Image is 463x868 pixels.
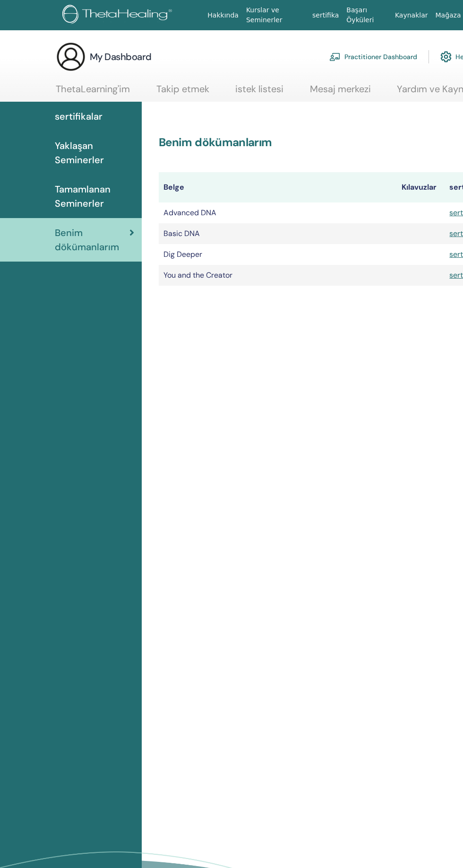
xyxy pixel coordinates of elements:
span: Tamamlanan Seminerler [55,182,134,210]
img: logo.png [62,5,175,26]
span: Benim dökümanlarım [55,226,129,254]
h3: My Dashboard [90,50,152,63]
img: chalkboard-teacher.svg [329,53,341,61]
a: sertifika [309,7,343,24]
td: Advanced DNA [159,202,397,223]
span: sertifikalar [55,109,103,123]
td: Basic DNA [159,223,397,244]
td: Dig Deeper [159,244,397,265]
a: ThetaLearning'im [56,83,130,102]
a: Kaynaklar [391,7,432,24]
a: Kurslar ve Seminerler [242,1,309,29]
th: Belge [159,172,397,202]
img: generic-user-icon.jpg [56,42,86,72]
a: Hakkında [204,7,242,24]
a: Başarı Öyküleri [343,1,391,29]
a: Mesaj merkezi [310,83,371,102]
img: cog.svg [440,49,452,65]
td: You and the Creator [159,265,397,286]
a: Takip etmek [156,83,209,102]
a: Practitioner Dashboard [329,46,417,67]
span: Yaklaşan Seminerler [55,139,134,167]
a: istek listesi [235,83,283,102]
th: Kılavuzlar [397,172,445,202]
